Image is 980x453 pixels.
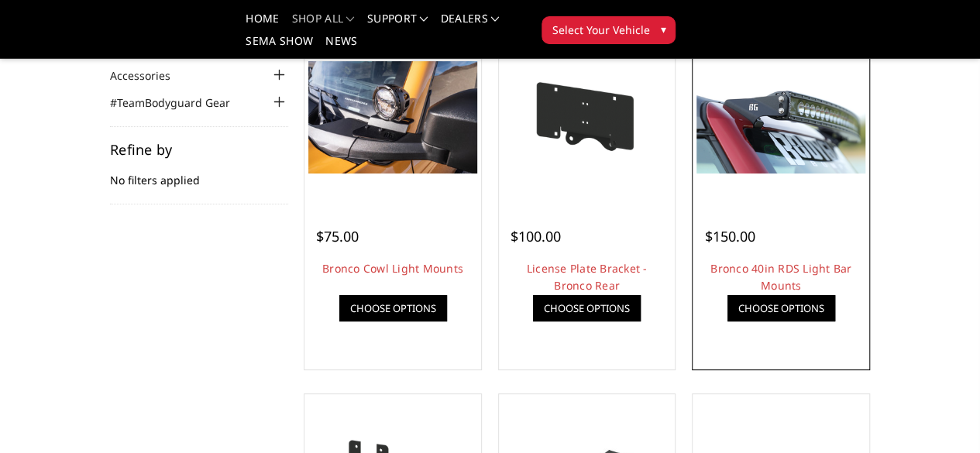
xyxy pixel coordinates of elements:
[367,13,428,36] a: Support
[110,142,288,204] div: No filters applied
[696,61,865,173] img: Bronco 40in RDS Light Bar Mounts
[292,13,355,36] a: shop all
[308,33,477,202] a: Bronco Cowl Light Mounts Bronco Cowl Light Mounts
[527,261,648,293] a: License Plate Bracket - Bronco Rear
[542,16,676,44] button: Select Your Vehicle
[110,142,288,156] h5: Refine by
[503,33,672,202] a: Mounting bracket included to relocate license plate to spare tire, just above rear camera
[316,227,359,245] span: $75.00
[552,22,649,38] span: Select Your Vehicle
[696,33,865,202] a: Bronco 40in RDS Light Bar Mounts Bronco 40in RDS Light Bar Mounts
[110,94,249,111] a: #TeamBodyguard Gear
[308,61,477,173] img: Bronco Cowl Light Mounts
[660,21,665,37] span: ▾
[533,295,641,321] a: Choose Options
[727,295,835,321] a: Choose Options
[339,295,447,321] a: Choose Options
[704,227,755,245] span: $150.00
[110,67,190,84] a: Accessories
[503,70,672,165] img: Mounting bracket included to relocate license plate to spare tire, just above rear camera
[441,13,500,36] a: Dealers
[246,36,313,58] a: SEMA Show
[710,261,851,293] a: Bronco 40in RDS Light Bar Mounts
[246,13,279,36] a: Home
[325,36,357,58] a: News
[322,261,463,276] a: Bronco Cowl Light Mounts
[511,227,561,245] span: $100.00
